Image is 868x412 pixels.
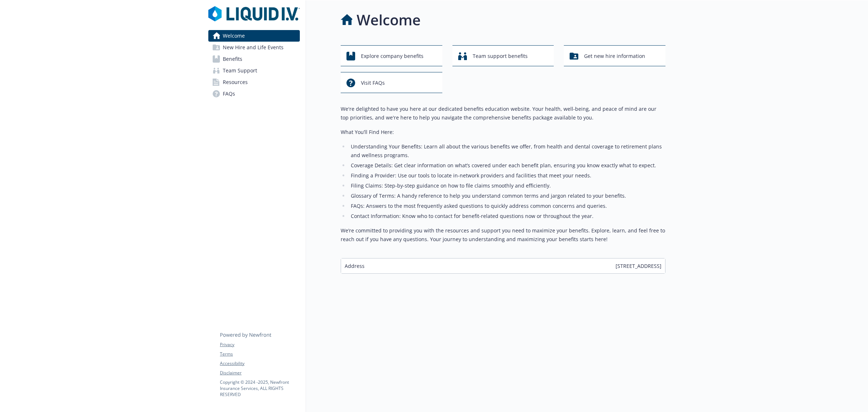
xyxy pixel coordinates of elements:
li: Finding a Provider: Use our tools to locate in-network providers and facilities that meet your ne... [349,171,665,180]
a: Terms [220,351,299,357]
li: Filing Claims: Step-by-step guidance on how to file claims smoothly and efficiently. [349,181,665,190]
p: We're delighted to have you here at our dedicated benefits education website. Your health, well-b... [341,105,665,122]
a: Welcome [208,30,300,42]
span: Explore company benefits [361,49,424,63]
span: Team Support [223,65,257,76]
a: Privacy [220,341,299,348]
span: Get new hire information [584,49,645,63]
span: Visit FAQs [361,76,385,90]
button: Explore company benefits [341,45,442,66]
span: [STREET_ADDRESS] [616,262,661,270]
span: Team support benefits [473,49,528,63]
a: Benefits [208,53,300,65]
h1: Welcome [357,9,421,31]
span: New Hire and Life Events [223,42,284,53]
button: Team support benefits [452,45,554,66]
a: Team Support [208,65,300,76]
p: We’re committed to providing you with the resources and support you need to maximize your benefit... [341,226,665,244]
li: Understanding Your Benefits: Learn all about the various benefits we offer, from health and denta... [349,142,665,160]
span: Benefits [223,53,242,65]
li: FAQs: Answers to the most frequently asked questions to quickly address common concerns and queries. [349,202,665,210]
span: Welcome [223,30,245,42]
a: Accessibility [220,360,299,367]
a: Resources [208,76,300,88]
button: Get new hire information [564,45,665,66]
span: FAQs [223,88,235,100]
li: Coverage Details: Get clear information on what’s covered under each benefit plan, ensuring you k... [349,161,665,170]
li: Glossary of Terms: A handy reference to help you understand common terms and jargon related to yo... [349,192,665,200]
li: Contact Information: Know who to contact for benefit-related questions now or throughout the year. [349,212,665,220]
a: FAQs [208,88,300,100]
span: Address [345,262,365,270]
p: Copyright © 2024 - 2025 , Newfront Insurance Services, ALL RIGHTS RESERVED [220,379,299,398]
a: New Hire and Life Events [208,42,300,53]
p: What You’ll Find Here: [341,128,665,136]
span: Resources [223,76,248,88]
a: Disclaimer [220,370,299,376]
button: Visit FAQs [341,72,442,93]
